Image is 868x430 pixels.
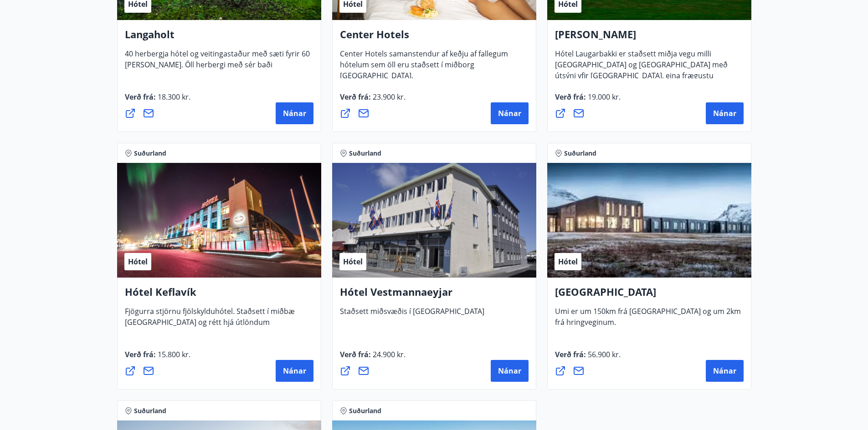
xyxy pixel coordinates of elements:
span: Suðurland [134,406,166,415]
span: 56.900 kr. [586,349,621,359]
button: Nánar [706,102,744,124]
span: Verð frá : [125,349,190,367]
span: Suðurland [564,149,596,158]
span: 18.300 kr. [156,92,190,102]
span: Center Hotels samanstendur af keðju af fallegum hótelum sem öll eru staðsett í miðborg [GEOGRAPHI... [340,49,508,88]
span: Fjögurra stjörnu fjölskylduhótel. Staðsett í miðbæ [GEOGRAPHIC_DATA] og rétt hjá útlöndum [125,306,295,334]
span: Hótel [343,257,363,267]
h4: Hótel Keflavík [125,285,313,306]
h4: Langaholt [125,27,313,48]
span: Nánar [283,108,306,118]
button: Nánar [491,360,529,382]
span: Verð frá : [340,349,406,367]
span: Nánar [498,108,521,118]
button: Nánar [706,360,744,382]
span: 19.000 kr. [586,92,621,102]
h4: [PERSON_NAME] [555,27,744,48]
span: 40 herbergja hótel og veitingastaður með sæti fyrir 60 [PERSON_NAME]. Öll herbergi með sér baði [125,49,310,77]
span: Suðurland [349,406,381,415]
button: Nánar [276,360,313,382]
h4: [GEOGRAPHIC_DATA] [555,285,744,306]
span: 23.900 kr. [371,92,406,102]
span: Hótel [558,257,578,267]
span: Suðurland [349,149,381,158]
span: Verð frá : [340,92,406,109]
span: Verð frá : [125,92,190,109]
span: 24.900 kr. [371,349,406,359]
span: Umi er um 150km frá [GEOGRAPHIC_DATA] og um 2km frá hringveginum. [555,306,741,334]
span: 15.800 kr. [156,349,190,359]
span: Hótel Laugarbakki er staðsett miðja vegu milli [GEOGRAPHIC_DATA] og [GEOGRAPHIC_DATA] með útsýni ... [555,49,728,99]
button: Nánar [276,102,313,124]
span: Hótel [128,257,148,267]
span: Nánar [713,366,736,376]
span: Staðsett miðsvæðis í [GEOGRAPHIC_DATA] [340,306,484,324]
h4: Center Hotels [340,27,529,48]
span: Nánar [498,366,521,376]
span: Nánar [713,108,736,118]
h4: Hótel Vestmannaeyjar [340,285,529,306]
span: Verð frá : [555,92,621,109]
span: Suðurland [134,149,166,158]
button: Nánar [491,102,529,124]
span: Verð frá : [555,349,621,367]
span: Nánar [283,366,306,376]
